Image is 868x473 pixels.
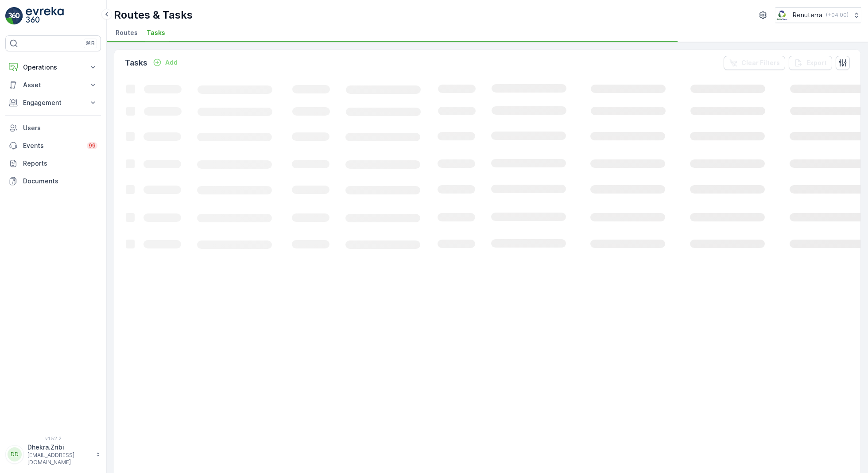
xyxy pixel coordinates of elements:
p: Add [165,58,178,67]
img: Screenshot_2024-07-26_at_13.33.01.png [775,10,789,20]
button: Add [149,57,181,68]
button: Asset [5,76,101,94]
p: Renuterra [793,11,822,19]
button: Export [789,56,832,70]
p: Operations [23,63,83,72]
button: Clear Filters [724,56,785,70]
div: DD [8,447,22,461]
img: logo [5,7,23,25]
p: 99 [89,142,96,149]
a: Events99 [5,137,101,155]
img: logo_light-DOdMpM7g.png [26,7,64,25]
a: Reports [5,155,101,172]
button: Operations [5,58,101,76]
p: ( +04:00 ) [826,12,849,19]
span: v 1.52.2 [5,436,101,441]
p: Clear Filters [741,58,780,67]
p: ⌘B [86,40,95,47]
p: Routes & Tasks [114,8,193,22]
p: Events [23,141,81,150]
button: DDDhekra.Zribi[EMAIL_ADDRESS][DOMAIN_NAME] [5,443,101,466]
p: Engagement [23,98,83,107]
p: Reports [23,159,97,168]
a: Users [5,119,101,137]
button: Engagement [5,94,101,112]
span: Tasks [147,28,165,37]
button: Renuterra(+04:00) [775,7,861,23]
a: Documents [5,172,101,190]
p: [EMAIL_ADDRESS][DOMAIN_NAME] [27,452,91,466]
p: Export [806,58,827,67]
span: Routes [116,28,138,37]
p: Tasks [125,57,147,69]
p: Asset [23,81,83,89]
p: Documents [23,177,97,186]
p: Users [23,124,97,132]
p: Dhekra.Zribi [27,443,91,452]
